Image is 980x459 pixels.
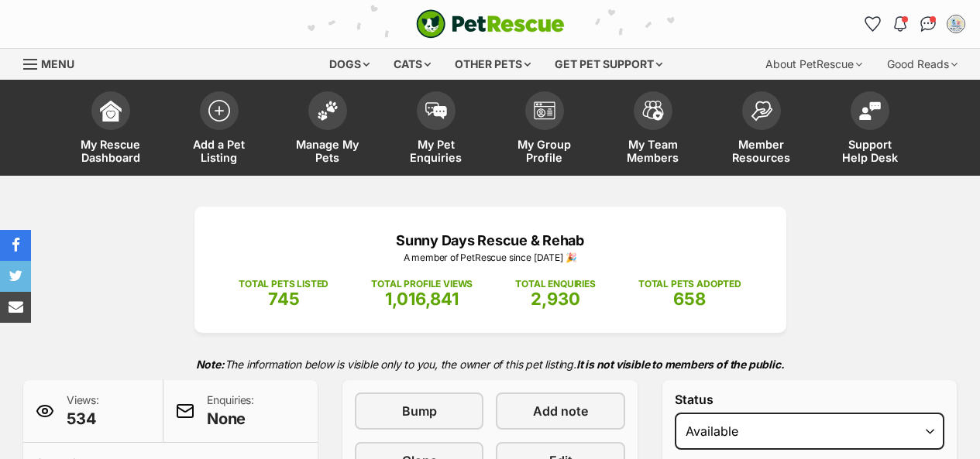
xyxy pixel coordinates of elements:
[383,49,442,80] div: Cats
[599,84,707,176] a: My Team Members
[816,84,924,176] a: Support Help Desk
[23,49,85,77] a: Menu
[859,101,881,120] img: help-desk-icon-fdf02630f3aa405de69fd3d07c3f3aa587a6932b1a1747fa1d2bba05be0121f9.svg
[23,348,957,380] p: The information below is visible only to you, the owner of this pet listing.
[876,49,968,80] div: Good Reads
[273,84,382,176] a: Manage My Pets
[385,289,459,309] span: 1,016,841
[727,138,796,164] span: Member Resources
[57,84,165,176] a: My Rescue Dashboard
[218,230,763,251] p: Sunny Days Rescue & Rehab
[888,12,913,36] button: Notifications
[207,408,254,430] span: None
[673,289,706,309] span: 658
[293,138,363,164] span: Manage My Pets
[208,100,230,122] img: add-pet-listing-icon-0afa8454b4691262ce3f59096e99ab1cd57d4a30225e0717b998d2c9b9846f56.svg
[894,16,906,32] img: notifications-46538b983faf8c2785f20acdc204bb7945ddae34d4c08c2a6579f10ce5e182be.svg
[401,138,471,164] span: My Pet Enquiries
[371,277,473,291] p: TOTAL PROFILE VIEWS
[355,392,483,430] a: Bump
[510,138,579,164] span: My Group Profile
[218,251,763,265] p: A member of PetRescue since [DATE] 🎉
[76,138,146,164] span: My Rescue Dashboard
[534,101,555,120] img: group-profile-icon-3fa3cf56718a62981997c0bc7e787c4b2cf8bcc04b72c1350f741eb67cf2f40e.svg
[184,138,254,164] span: Add a Pet Listing
[638,277,741,291] p: TOTAL PETS ADOPTED
[675,392,944,406] label: Status
[416,9,565,39] img: logo-cat-932fe2b9b8326f06289b0f2fb663e598f794de774fb13d1741a6617ecf9a85b4.svg
[751,101,772,122] img: member-resources-icon-8e73f808a243e03378d46382f2149f9095a855e16c252ad45f914b54edf8863c.svg
[920,16,937,32] img: chat-41dd97257d64d25036548639549fe6c8038ab92f7586957e7f3b1b290dea8141.svg
[425,102,447,119] img: pet-enquiries-icon-7e3ad2cf08bfb03b45e93fb7055b45f3efa6380592205ae92323e6603595dc1f.svg
[533,402,588,420] span: Add note
[382,84,490,176] a: My Pet Enquiries
[642,101,664,121] img: team-members-icon-5396bd8760b3fe7c0b43da4ab00e1e3bb1a5d9ba89233759b79545d2d3fc5d0d.svg
[239,277,328,291] p: TOTAL PETS LISTED
[544,49,673,80] div: Get pet support
[67,408,99,430] span: 534
[860,12,885,36] a: Favourites
[755,49,873,80] div: About PetRescue
[268,289,300,309] span: 745
[531,289,580,309] span: 2,930
[402,402,437,420] span: Bump
[67,392,99,430] p: Views:
[944,12,968,36] button: My account
[618,138,688,164] span: My Team Members
[515,277,595,291] p: TOTAL ENQUIRIES
[444,49,542,80] div: Other pets
[196,358,225,371] strong: Note:
[416,9,565,39] a: PetRescue
[318,49,380,80] div: Dogs
[707,84,816,176] a: Member Resources
[100,100,122,122] img: dashboard-icon-eb2f2d2d3e046f16d808141f083e7271f6b2e854fb5c12c21221c1fb7104beca.svg
[916,12,940,36] a: Conversations
[576,358,785,371] strong: It is not visible to members of the public.
[490,84,599,176] a: My Group Profile
[207,392,254,430] p: Enquiries:
[317,101,339,121] img: manage-my-pets-icon-02211641906a0b7f246fdf0571729dbe1e7629f14944591b6c1af311fb30b64b.svg
[165,84,273,176] a: Add a Pet Listing
[496,392,624,430] a: Add note
[41,57,74,70] span: Menu
[948,16,964,32] img: Adoptions Team profile pic
[860,12,968,36] ul: Account quick links
[835,138,905,164] span: Support Help Desk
